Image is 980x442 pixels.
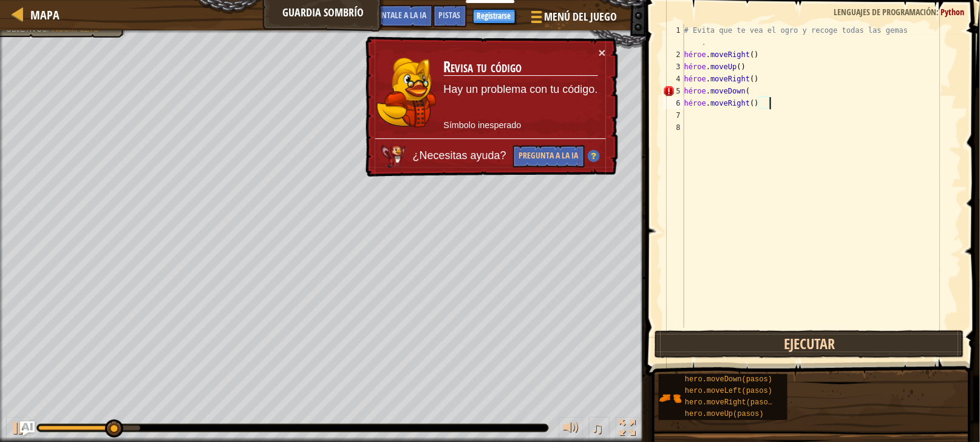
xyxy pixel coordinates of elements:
a: Mapa [24,7,60,23]
font: 3 [676,63,680,71]
font: 5 [676,87,680,95]
span: hero.moveRight(pasos) [685,398,777,407]
button: Ajustar el volúmen [559,417,583,442]
p: Hay un problema con tu código. [444,81,598,99]
img: duck_hushbaum.png [375,55,437,127]
button: Pregúntale a la IA [20,421,35,436]
span: : [937,6,941,18]
button: Cambia a pantalla completa. [616,417,640,442]
span: hero.moveDown(pasos) [685,375,772,384]
button: Menú del Juego [522,5,625,33]
button: Pregunta a la IA [512,145,584,169]
font: 4 [676,75,680,83]
span: Pistas [439,9,461,21]
font: 8 [676,123,680,132]
span: ¿Necesitas ayuda? [412,149,509,162]
span: hero.moveUp(pasos) [685,410,764,418]
h3: Revisa tu código [444,58,598,77]
button: ♫ [589,417,610,442]
button: × [599,47,607,60]
img: portrait.png [659,387,682,410]
img: IA [380,144,404,166]
span: Pregúntale a la IA [360,9,427,21]
font: 6 [676,99,680,107]
font: 7 [676,111,680,120]
button: Ejecutar [655,330,965,358]
p: Símbolo inesperado [443,118,597,133]
button: Pregúntale a la IA [354,5,433,27]
span: hero.moveLeft(pasos) [685,387,772,395]
font: 1 [676,26,680,35]
button: Ctrl + P: Play [6,417,30,442]
img: Indirecta [587,151,599,163]
span: Menú del Juego [545,9,618,25]
font: 2 [676,50,680,59]
button: Registrarse [473,9,516,24]
span: Lenguajes de programación [834,6,937,18]
span: Python [941,6,965,18]
span: Mapa [30,7,60,23]
span: ♫ [591,419,604,437]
